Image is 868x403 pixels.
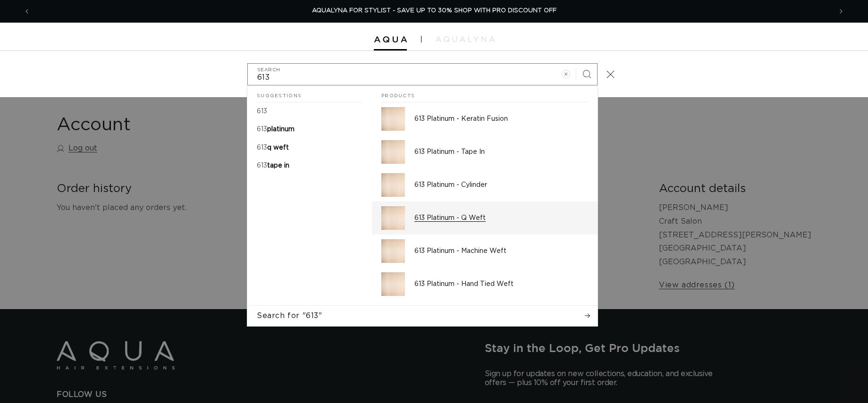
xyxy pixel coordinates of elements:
p: 613 q weft [257,143,289,152]
p: 613 [257,107,267,116]
img: Aqua Hair Extensions [374,36,407,43]
a: 613 Platinum - Cylinder [372,168,598,201]
p: 613 platinum [257,125,295,134]
a: 613 Platinum - Q Weft [372,201,598,235]
span: platinum [267,126,295,133]
button: Clear search term [556,64,576,84]
a: 613 [247,102,372,120]
img: 613 Platinum - Q Weft [381,206,405,230]
p: 613 Platinum - Hand Tied Weft [414,280,588,288]
img: aqualyna.com [436,36,495,42]
img: 613 Platinum - Cylinder [381,173,405,197]
p: 613 tape in [257,161,289,170]
mark: 613 [257,126,267,133]
button: Next announcement [831,2,851,20]
button: Close [600,64,621,84]
p: 613 Platinum - Tape In [414,148,588,156]
span: AQUALYNA FOR STYLIST - SAVE UP TO 30% SHOP WITH PRO DISCOUNT OFF [312,8,556,14]
img: 613 Platinum - Machine Weft [381,239,405,263]
a: 613 Platinum - Machine Weft [372,235,598,268]
a: 613 q weft [247,139,372,157]
h2: Suggestions [257,86,362,103]
mark: 613 [257,144,267,151]
p: 613 Platinum - Cylinder [414,181,588,189]
a: 613 platinum [247,120,372,138]
button: Previous announcement [17,2,37,20]
a: 613 tape in [247,157,372,175]
h2: Products [381,86,588,103]
p: 613 Platinum - Q Weft [414,214,588,222]
img: 613 Platinum - Hand Tied Weft [381,272,405,296]
button: Search [576,64,597,84]
span: Search for "613" [257,311,322,321]
p: 613 Platinum - Keratin Fusion [414,115,588,123]
iframe: Chat Widget [821,358,868,403]
img: 613 Platinum - Tape In [381,140,405,164]
mark: 613 [257,162,267,169]
a: 613 Platinum - Keratin Fusion [372,102,598,135]
a: 613 Platinum - Hand Tied Weft [372,268,598,301]
mark: 613 [257,108,267,115]
img: 613 Platinum - Keratin Fusion [381,107,405,131]
p: 613 Platinum - Machine Weft [414,247,588,255]
span: q weft [267,144,289,151]
span: tape in [267,162,289,169]
input: Search [248,64,597,85]
a: 613 Platinum - Tape In [372,135,598,168]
